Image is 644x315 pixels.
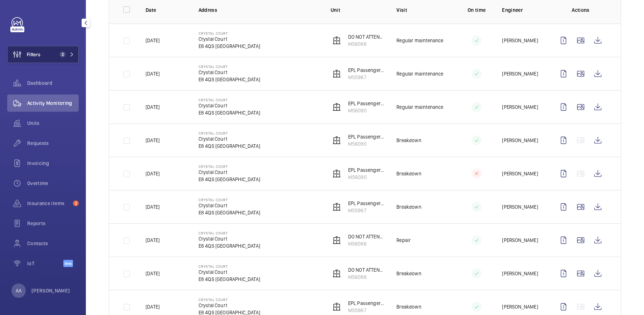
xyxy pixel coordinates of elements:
[502,170,538,177] p: [PERSON_NAME]
[27,200,70,207] span: Insurance items
[348,240,385,247] p: M56086
[199,98,260,102] p: Crystal Court
[146,270,160,277] p: [DATE]
[396,6,451,14] p: Visit
[348,273,385,281] p: M56086
[348,166,385,174] p: EPL Passenger Lift No 3
[396,137,421,144] p: Breakdown
[348,300,385,307] p: EPL Passenger Lift No 1 - 1-16
[199,135,260,142] p: Crystal Court
[199,202,260,209] p: Crystal Court
[396,37,443,44] p: Regular maintenance
[348,174,385,181] p: M56090
[199,6,319,14] p: Address
[348,233,385,240] p: DO NOT ATTEND, LIFT UNDER MODERNISATION. Evacuation - EPL Passenger Lift No 2
[348,133,385,140] p: EPL Passenger Lift No 3
[332,169,341,178] img: elevator.svg
[146,203,160,210] p: [DATE]
[555,6,606,14] p: Actions
[348,67,385,74] p: EPL Passenger Lift No 1 - 1-16
[146,237,160,244] p: [DATE]
[396,103,443,111] p: Regular maintenance
[348,307,385,314] p: M55967
[199,102,260,109] p: Crystal Court
[332,136,341,145] img: elevator.svg
[348,40,385,48] p: M56086
[27,240,79,247] span: Contacts
[332,103,341,111] img: elevator.svg
[7,46,79,63] button: Filters2
[146,303,160,310] p: [DATE]
[63,260,73,267] span: Beta
[199,276,260,283] p: E8 4QS [GEOGRAPHIC_DATA]
[396,170,421,177] p: Breakdown
[27,140,79,147] span: Requests
[199,231,260,235] p: Crystal Court
[199,142,260,150] p: E8 4QS [GEOGRAPHIC_DATA]
[502,137,538,144] p: [PERSON_NAME]
[199,297,260,302] p: Crystal Court
[348,266,385,273] p: DO NOT ATTEND, LIFT UNDER MODERNISATION. Evacuation - EPL Passenger Lift No 2
[199,242,260,249] p: E8 4QS [GEOGRAPHIC_DATA]
[27,180,79,187] span: Overtime
[348,200,385,207] p: EPL Passenger Lift No 1 - 1-16
[199,235,260,242] p: Crystal Court
[27,120,79,127] span: Units
[348,207,385,214] p: M55967
[27,260,63,267] span: IoT
[502,237,538,244] p: [PERSON_NAME]
[502,37,538,44] p: [PERSON_NAME]
[199,43,260,50] p: E8 4QS [GEOGRAPHIC_DATA]
[199,268,260,276] p: Crystal Court
[146,70,160,77] p: [DATE]
[199,64,260,69] p: Crystal Court
[348,107,385,114] p: M56090
[331,6,385,14] p: Unit
[348,100,385,107] p: EPL Passenger Lift No 3
[146,37,160,44] p: [DATE]
[332,69,341,78] img: elevator.svg
[348,33,385,40] p: DO NOT ATTEND, LIFT UNDER MODERNISATION. Evacuation - EPL Passenger Lift No 2
[199,31,260,35] p: Crystal Court
[146,6,187,14] p: Date
[199,76,260,83] p: E8 4QS [GEOGRAPHIC_DATA]
[332,36,341,45] img: elevator.svg
[332,269,341,278] img: elevator.svg
[199,69,260,76] p: Crystal Court
[199,35,260,43] p: Crystal Court
[502,70,538,77] p: [PERSON_NAME]
[27,220,79,227] span: Reports
[396,203,421,210] p: Breakdown
[332,302,341,311] img: elevator.svg
[199,264,260,268] p: Crystal Court
[16,287,21,294] p: AA
[332,236,341,244] img: elevator.svg
[73,200,79,206] span: 2
[146,103,160,111] p: [DATE]
[463,6,491,14] p: On time
[396,303,421,310] p: Breakdown
[199,198,260,202] p: Crystal Court
[332,203,341,211] img: elevator.svg
[502,103,538,111] p: [PERSON_NAME]
[199,131,260,135] p: Crystal Court
[348,74,385,81] p: M55967
[146,170,160,177] p: [DATE]
[396,237,411,244] p: Repair
[348,140,385,147] p: M56090
[27,160,79,167] span: Invoicing
[27,79,79,87] span: Dashboard
[199,209,260,216] p: E8 4QS [GEOGRAPHIC_DATA]
[31,287,70,294] p: [PERSON_NAME]
[199,164,260,169] p: Crystal Court
[199,176,260,183] p: E8 4QS [GEOGRAPHIC_DATA]
[199,302,260,309] p: Crystal Court
[502,6,543,14] p: Engineer
[199,169,260,176] p: Crystal Court
[396,270,421,277] p: Breakdown
[27,100,79,107] span: Activity Monitoring
[199,109,260,116] p: E8 4QS [GEOGRAPHIC_DATA]
[27,51,40,58] span: Filters
[502,203,538,210] p: [PERSON_NAME]
[502,270,538,277] p: [PERSON_NAME]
